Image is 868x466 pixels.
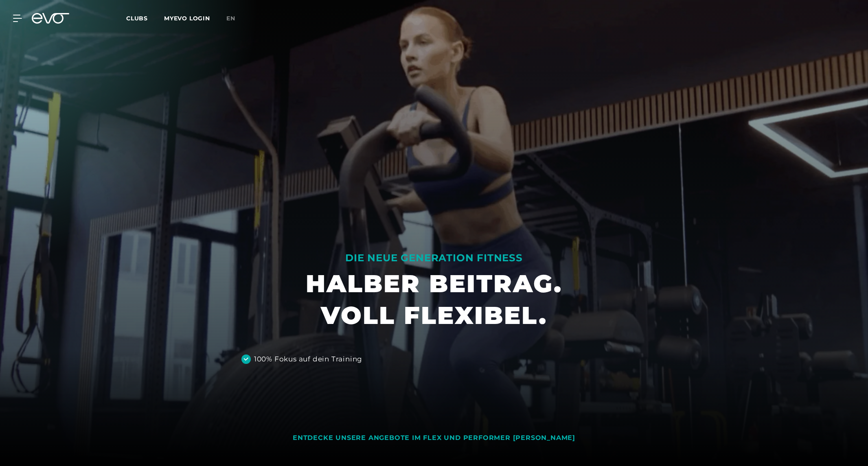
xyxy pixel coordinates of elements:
a: MYEVO LOGIN [164,15,210,22]
div: DIE NEUE GENERATION FITNESS [306,252,562,265]
a: en [226,14,245,23]
a: Clubs [126,14,164,22]
div: ENTDECKE UNSERE ANGEBOTE IM FLEX UND PERFORMER [PERSON_NAME] [293,434,575,442]
span: Clubs [126,15,148,22]
div: 100% Fokus auf dein Training [254,354,362,365]
span: en [226,15,235,22]
h1: HALBER BEITRAG. VOLL FLEXIBEL. [306,268,562,331]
